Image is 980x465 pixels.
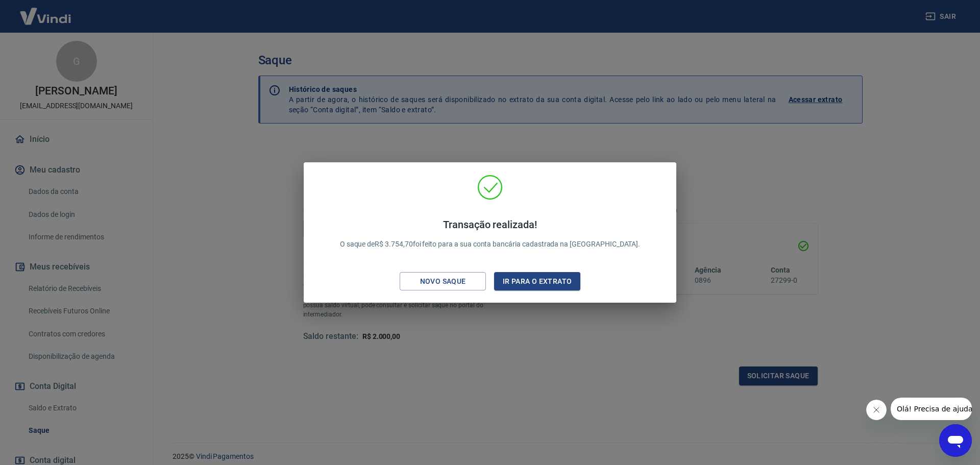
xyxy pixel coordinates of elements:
[408,275,478,288] div: Novo saque
[494,272,580,291] button: Ir para o extrato
[939,424,972,457] iframe: Botão para abrir a janela de mensagens
[400,272,486,291] button: Novo saque
[6,7,86,15] span: Olá! Precisa de ajuda?
[340,218,641,250] p: O saque de R$ 3.754,70 foi feito para a sua conta bancária cadastrada na [GEOGRAPHIC_DATA].
[866,400,887,420] iframe: Fechar mensagem
[891,398,972,420] iframe: Mensagem da empresa
[340,218,641,231] h4: Transação realizada!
